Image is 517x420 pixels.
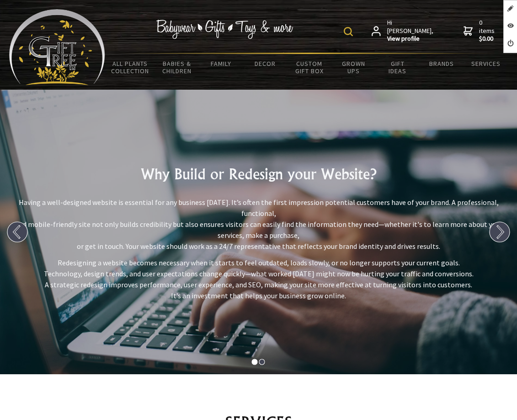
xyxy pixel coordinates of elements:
a: Custom Gift Box [288,54,332,81]
span: Hi [PERSON_NAME], [387,19,434,43]
strong: View profile [387,35,434,43]
a: Family [199,54,244,73]
a: Grown Ups [331,54,376,81]
img: Babywear - Gifts - Toys & more [156,20,293,39]
h2: Why Build or Redesign your Website? [7,163,510,185]
img: product search [344,27,353,36]
p: Redesigning a website becomes necessary when it starts to feel outdated, loads slowly, or no long... [7,257,510,301]
strong: $0.00 [479,35,496,43]
p: Having a well-designed website is essential for any business [DATE]. It’s often the first impress... [7,197,510,252]
a: Hi [PERSON_NAME],View profile [372,19,434,43]
a: Decor [243,54,288,73]
a: Brands [420,54,464,73]
a: 0 items$0.00 [464,19,496,43]
img: Babyware - Gifts - Toys and more... [9,9,105,85]
a: All Plants Collection [105,54,155,81]
a: Gift Ideas [376,54,420,81]
a: Babies & Children [155,54,199,81]
span: 0 items [479,18,496,43]
a: Services [464,54,508,73]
